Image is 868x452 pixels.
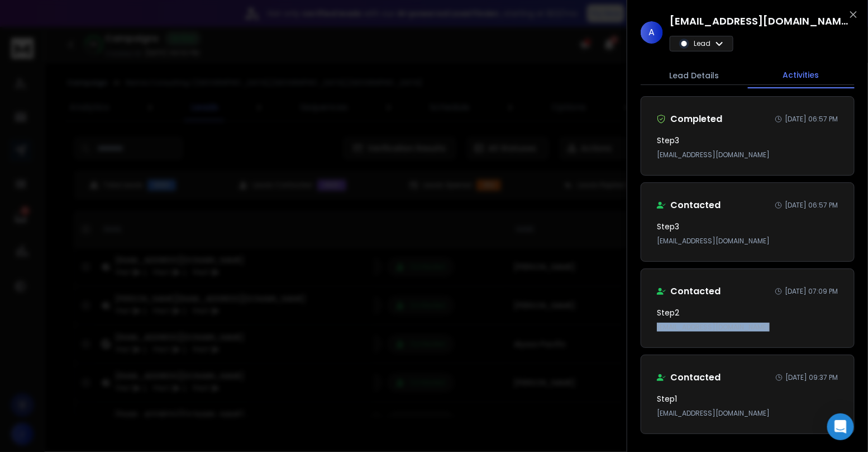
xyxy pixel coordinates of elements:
[785,115,838,124] p: [DATE] 06:57 PM
[657,112,722,126] div: Completed
[657,285,721,298] div: Contacted
[657,150,838,159] p: [EMAIL_ADDRESS][DOMAIN_NAME]
[785,201,838,210] p: [DATE] 06:57 PM
[785,373,838,382] p: [DATE] 09:37 PM
[657,237,838,246] p: [EMAIL_ADDRESS][DOMAIN_NAME]
[657,371,721,384] div: Contacted
[670,13,848,29] h1: [EMAIL_ADDRESS][DOMAIN_NAME]
[657,199,721,212] div: Contacted
[657,135,679,146] h3: Step 3
[657,393,677,404] h3: Step 1
[657,307,679,318] h3: Step 2
[641,21,663,44] span: A
[785,287,838,296] p: [DATE] 07:09 PM
[657,323,838,332] p: [EMAIL_ADDRESS][DOMAIN_NAME]
[827,413,854,440] div: Open Intercom Messenger
[657,221,679,232] h3: Step 3
[657,409,838,418] p: [EMAIL_ADDRESS][DOMAIN_NAME]
[694,39,710,48] p: Lead
[748,63,855,88] button: Activities
[641,63,748,88] button: Lead Details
